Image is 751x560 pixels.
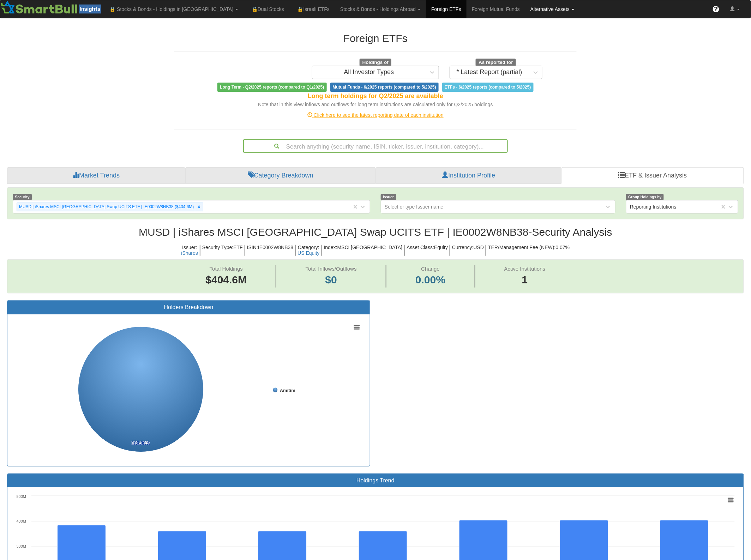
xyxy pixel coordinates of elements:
[504,266,546,272] span: Active Institutions
[335,0,426,18] a: Stocks & Bonds - Holdings Abroad
[421,266,440,272] span: Change
[376,167,562,184] a: Institution Profile
[450,245,486,256] h5: Currency : USD
[245,245,296,256] h5: ISIN : IE0002W8NB38
[244,140,507,152] div: Search anything (security name, ISIN, ticker, issuer, institution, category)...
[325,274,337,285] span: $0
[426,0,467,18] a: Foreign ETFs
[169,112,582,119] div: Click here to see the latest reporting date of each institution
[360,59,391,66] span: Holdings of
[174,32,577,44] h2: Foreign ETFs
[7,226,744,238] h2: MUSD | iShares MSCI [GEOGRAPHIC_DATA] Swap UCITS ETF | IE0002W8NB38 - Security Analysis
[174,92,577,101] div: Long term holdings for Q2/2025 are available
[16,519,26,524] text: 400M
[298,251,319,256] button: US Equity
[280,388,295,393] tspan: Amitim
[467,0,525,18] a: Foreign Mutual Funds
[185,167,376,184] a: Category Breakdown
[0,0,104,14] img: Smartbull
[561,167,744,184] a: ETF & Issuer Analysis
[714,6,718,13] span: ?
[442,83,534,92] span: ETFs - 6/2025 reports (compared to 5/2025)
[626,194,664,200] span: Group Holdings by
[217,83,326,92] span: Long Term - Q2/2025 reports (compared to Q1/2025)
[415,272,445,288] span: 0.00%
[476,59,516,66] span: As reported for
[385,203,444,210] div: Select or type Issuer name
[381,194,396,200] span: Issuer
[174,101,577,108] div: Note that in this view inflows and outflows for long term institutions are calculated only for Q2...
[322,245,405,256] h5: Index : MSCI [GEOGRAPHIC_DATA]
[17,203,195,211] div: MUSD | iShares MSCI [GEOGRAPHIC_DATA] Swap UCITS ETF | IE0002W8NB38 ($404.6M)
[289,0,335,18] a: 🔒Israeli ETFs
[13,304,365,311] h3: Holders Breakdown
[707,0,725,18] a: ?
[306,266,357,272] span: Total Inflows/Outflows
[205,274,247,285] span: $404.6M
[330,83,439,92] span: Mutual Funds - 6/2025 reports (compared to 5/2025)
[296,245,322,256] h5: Category :
[486,245,571,256] h5: TER/Management Fee (NEW) : 0.07%
[504,272,546,288] span: 1
[630,203,677,210] div: Reporting Institutions
[525,0,580,18] a: Alternative Assets
[13,477,738,484] h3: Holdings Trend
[104,0,244,18] a: 🔒 Stocks & Bonds - Holdings in [GEOGRAPHIC_DATA]
[457,69,522,76] div: * Latest Report (partial)
[181,251,198,256] button: iShares
[210,266,243,272] span: Total Holdings
[405,245,450,256] h5: Asset Class : Equity
[132,440,150,445] tspan: 100.00%
[16,544,26,549] text: 300M
[200,245,245,256] h5: Security Type : ETF
[344,69,394,76] div: All Investor Types
[180,245,200,256] h5: Issuer :
[7,167,185,184] a: Market Trends
[16,494,26,499] text: 500M
[244,0,289,18] a: 🔒Dual Stocks
[13,194,32,200] span: Security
